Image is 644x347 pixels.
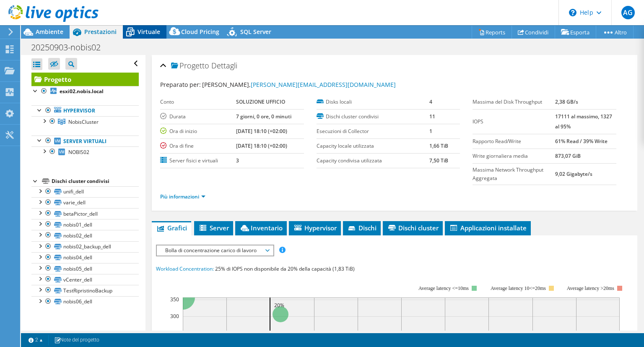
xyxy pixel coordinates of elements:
[202,81,396,89] span: [PERSON_NAME],
[567,285,614,291] text: Average latency >20ms
[31,285,139,296] a: TestRipristinoBackup
[418,285,469,291] tspan: Average latency <=10ms
[84,28,117,36] span: Prestazioni
[317,127,429,136] label: Esecuzioni di Collector
[473,117,555,126] label: IOPS
[251,81,396,89] a: [PERSON_NAME][EMAIL_ADDRESS][DOMAIN_NAME]
[198,224,229,232] span: Server
[491,285,546,291] tspan: Average latency 10<=20ms
[170,330,179,337] text: 250
[274,302,284,309] text: 20%
[181,28,219,36] span: Cloud Pricing
[239,224,283,232] span: Inventario
[429,113,435,120] b: 11
[48,335,105,345] a: Note del progetto
[161,245,269,256] span: Bolla di concentrazione carico di lavoro
[36,28,63,36] span: Ambiente
[31,86,139,97] a: esxi02.nobis.local
[473,152,555,160] label: Write giornaliera media
[555,170,592,177] b: 9,02 Gigabyte/s
[569,9,576,16] svg: \n
[429,157,448,164] b: 7,50 TiB
[31,274,139,285] a: vCenter_dell
[236,128,287,135] b: [DATE] 18:10 (+02:00)
[68,149,89,156] span: NOBIS02
[31,296,139,307] a: nobis06_dell
[27,43,114,52] h1: 20250903-nobis02
[473,137,555,146] label: Rapporto Read/Write
[236,98,285,105] b: SOLUZIONE UFFICIO
[449,224,527,232] span: Applicazioni installate
[60,88,104,95] b: esxi02.nobis.local
[236,157,239,164] b: 3
[156,224,187,232] span: Grafici
[240,28,271,36] span: SQL Server
[512,26,555,39] a: Condividi
[387,224,439,232] span: Dischi cluster
[236,113,291,120] b: 7 giorni, 0 ore, 0 minuti
[31,263,139,274] a: nobis05_dell
[156,265,214,272] span: Workload Concentration:
[170,313,179,320] text: 300
[171,62,209,70] span: Progetto
[429,128,432,135] b: 1
[31,105,139,116] a: Hypervisor
[52,176,139,186] div: Dischi cluster condivisi
[596,26,634,39] a: Altro
[31,186,139,197] a: unifi_dell
[555,26,596,39] a: Esporta
[555,98,578,105] b: 2,38 GB/s
[472,26,512,39] a: Reports
[31,116,139,127] a: NobisCluster
[236,142,287,149] b: [DATE] 18:10 (+02:00)
[317,142,429,150] label: Capacity locale utilizzata
[160,142,236,150] label: Ora di fine
[215,265,355,272] span: 25% di IOPS non disponibile da 20% della capacità (1,83 TiB)
[429,98,432,105] b: 4
[473,166,555,183] label: Massima Network Throughput Aggregata
[160,157,236,165] label: Server fisici e virtuali
[31,219,139,230] a: nobis01_dell
[138,28,160,36] span: Virtuale
[160,81,201,89] label: Preparato per:
[23,335,49,345] a: 2
[31,208,139,219] a: betaPictor_dell
[160,112,236,121] label: Durata
[31,73,139,86] a: Progetto
[31,197,139,208] a: varie_dell
[170,296,179,303] text: 350
[555,113,612,130] b: 17111 al massimo, 1327 al 95%
[160,193,205,200] a: Più informazioni
[555,152,581,159] b: 873,07 GiB
[317,157,429,165] label: Capacity condivisa utilizzata
[31,146,139,157] a: NOBIS02
[31,230,139,241] a: nobis02_dell
[473,98,555,106] label: Massima del Disk Throughput
[317,112,429,121] label: Dischi cluster condivisi
[160,127,236,136] label: Ora di inizio
[347,224,377,232] span: Dischi
[429,142,448,149] b: 1,66 TiB
[68,118,99,125] span: NobisCluster
[621,6,635,19] span: AG
[555,138,608,145] b: 61% Read / 39% Write
[31,136,139,146] a: Server virtuali
[31,241,139,252] a: nobis02_backup_dell
[211,60,237,70] span: Dettagli
[31,252,139,263] a: nobis04_dell
[293,224,337,232] span: Hypervisor
[160,98,236,106] label: Conto
[317,98,429,106] label: Disks locali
